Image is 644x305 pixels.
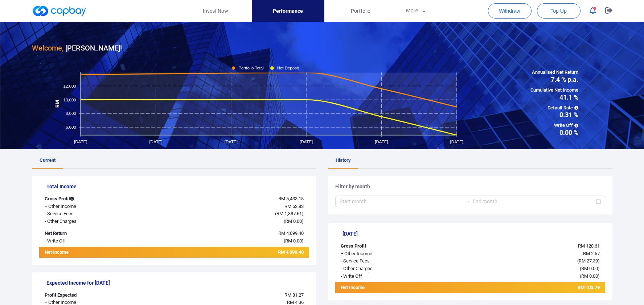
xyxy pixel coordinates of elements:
h5: [DATE] [342,230,605,237]
tspan: 12,000 [63,84,76,88]
div: ( ) [152,210,309,218]
span: 0.00 % [530,129,578,136]
div: Gross Profit [335,242,448,250]
span: RM 4,099.40 [278,230,304,236]
div: Net Income [335,284,448,293]
tspan: [DATE] [375,140,388,144]
div: + Other Income [39,203,152,210]
span: Top Up [550,7,566,15]
div: + Other Income [335,250,448,258]
span: Welcome, [32,44,63,52]
span: Annualised Net Return [530,69,578,76]
div: Gross Profit [39,195,152,203]
span: Current [40,157,56,163]
h5: Expected Income for [DATE] [46,280,309,286]
tspan: [DATE] [224,140,237,144]
div: - Service Fees [335,257,448,265]
span: RM 5,433.18 [278,196,304,201]
span: Default Rate [530,104,578,112]
tspan: [DATE] [149,140,162,144]
span: History [336,157,351,163]
span: RM 81.27 [284,292,304,298]
span: RM 4,099.40 [278,249,304,255]
span: 7.4 % p.a. [530,76,578,83]
span: Write Off [530,122,578,129]
tspan: 10,000 [63,97,76,102]
tspan: [DATE] [450,140,463,144]
tspan: Portfolio Total [238,66,264,70]
span: 41.1 % [530,94,578,101]
div: ( ) [152,218,309,225]
tspan: 6,000 [65,125,76,129]
span: RM 0.00 [285,238,302,244]
div: - Service Fees [39,210,152,218]
div: - Other Charges [39,218,152,225]
tspan: RM [54,100,60,108]
div: Profit Expected [39,292,152,299]
span: RM 103.79 [578,285,600,290]
h5: Total Income [46,183,309,190]
span: to [464,198,470,204]
h3: [PERSON_NAME] ! [32,42,122,54]
span: RM 4.36 [287,300,304,305]
div: Net Income [39,249,152,258]
span: swap-right [464,198,470,204]
tspan: 8,000 [65,111,76,116]
button: Top Up [537,3,581,19]
span: RM 27.39 [579,258,598,264]
input: End month [473,197,594,205]
div: ( ) [448,257,605,265]
div: - Write Off [335,273,448,280]
span: RM 128.61 [578,243,600,249]
div: - Other Charges [335,265,448,273]
div: ( ) [448,265,605,273]
tspan: Net Deposit [277,66,299,70]
span: Performance [273,7,303,15]
span: RM 2.57 [583,251,600,256]
span: RM 0.00 [581,273,598,279]
span: Cumulative Net Income [530,87,578,94]
input: Start month [340,197,461,205]
span: RM 0.00 [581,266,598,271]
div: ( ) [448,273,605,280]
span: 0.31 % [530,112,578,118]
span: RM 1,387.61 [276,211,302,216]
span: RM 0.00 [285,218,302,224]
div: ( ) [152,237,309,245]
span: Portfolio [351,7,370,15]
h5: Filter by month [335,183,605,190]
span: RM 53.83 [284,204,304,209]
button: Withdraw [488,3,532,19]
tspan: [DATE] [74,140,87,144]
tspan: [DATE] [300,140,313,144]
div: - Write Off [39,237,152,245]
div: Net Return [39,230,152,237]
